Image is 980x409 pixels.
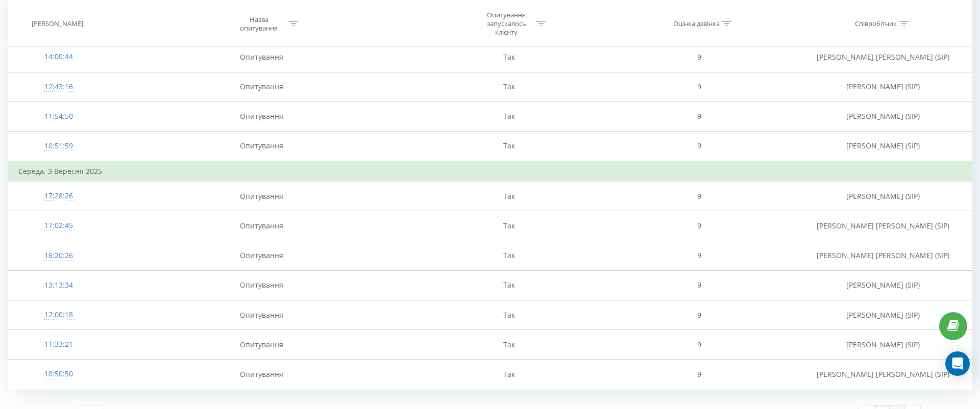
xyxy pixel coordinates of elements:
div: 10:50:50 [18,364,99,384]
td: Опитування [109,101,413,131]
td: Так [414,241,604,270]
div: 13:13:34 [18,275,99,295]
td: 9 [604,211,794,241]
div: [PERSON_NAME] [32,19,83,28]
td: Так [414,211,604,241]
div: Open Intercom Messenger [945,351,970,376]
td: 9 [604,241,794,270]
div: 17:02:45 [18,216,99,236]
td: Середа, 3 Вересня 2025 [8,161,972,182]
div: 10:51:59 [18,136,99,156]
td: [PERSON_NAME] [PERSON_NAME] (SIP) [794,241,972,270]
td: [PERSON_NAME] [PERSON_NAME] (SIP) [794,360,972,389]
div: Опитування запускалось клієнту [479,11,534,37]
td: Так [414,300,604,330]
td: [PERSON_NAME] (SIP) [794,270,972,300]
td: Так [414,360,604,389]
td: Опитування [109,241,413,270]
div: 11:33:21 [18,335,99,354]
td: 9 [604,360,794,389]
td: [PERSON_NAME] (SIP) [794,131,972,161]
td: Так [414,182,604,211]
td: Так [414,270,604,300]
td: Опитування [109,42,413,72]
td: 9 [604,182,794,211]
td: Так [414,330,604,360]
td: [PERSON_NAME] (SIP) [794,72,972,101]
td: Опитування [109,131,413,161]
td: 9 [604,270,794,300]
div: 17:28:26 [18,186,99,206]
div: Оцінка дзвінка [673,19,720,28]
td: Опитування [109,360,413,389]
td: [PERSON_NAME] (SIP) [794,182,972,211]
td: Опитування [109,182,413,211]
td: 9 [604,300,794,330]
td: Так [414,131,604,161]
td: Опитування [109,72,413,101]
td: Так [414,72,604,101]
div: 12:00:18 [18,305,99,325]
td: 9 [604,330,794,360]
div: 16:20:26 [18,246,99,266]
td: [PERSON_NAME] (SIP) [794,101,972,131]
td: 9 [604,131,794,161]
td: Опитування [109,211,413,241]
td: [PERSON_NAME] [PERSON_NAME] (SIP) [794,211,972,241]
div: 11:54:50 [18,107,99,126]
td: Опитування [109,330,413,360]
div: 14:00:44 [18,47,99,67]
div: 12:43:16 [18,77,99,97]
td: [PERSON_NAME] (SIP) [794,330,972,360]
td: Опитування [109,270,413,300]
td: [PERSON_NAME] [PERSON_NAME] (SIP) [794,42,972,72]
div: Назва опитування [232,15,286,32]
td: [PERSON_NAME] (SIP) [794,300,972,330]
td: 9 [604,101,794,131]
td: Так [414,101,604,131]
td: Так [414,42,604,72]
td: 9 [604,42,794,72]
div: Співробітник [855,19,897,28]
td: 9 [604,72,794,101]
td: Опитування [109,300,413,330]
